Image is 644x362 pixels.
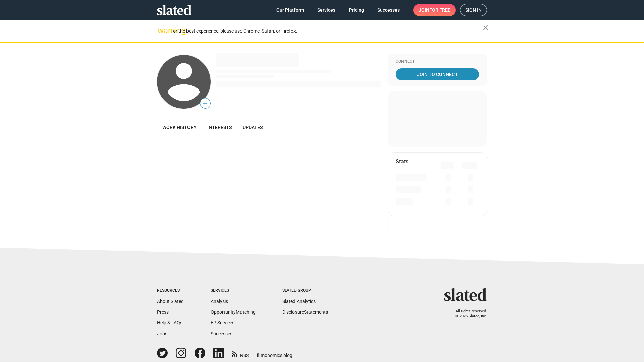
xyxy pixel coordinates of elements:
a: OpportunityMatching [211,309,256,315]
a: Pricing [343,4,369,16]
a: Joinfor free [413,4,456,16]
a: DisclosureStatements [282,309,328,315]
div: Slated Group [282,288,328,293]
mat-icon: warning [158,26,166,35]
span: Join [419,4,450,16]
a: Press [157,309,169,315]
a: Services [312,4,341,16]
a: Successes [211,331,232,336]
a: Analysis [211,299,228,304]
mat-card-title: Stats [396,158,408,165]
span: Work history [162,125,197,130]
a: Interests [202,119,237,135]
mat-icon: close [482,24,490,32]
a: Work history [157,119,202,135]
span: film [257,353,265,358]
div: Connect [396,59,479,64]
span: Services [317,4,335,16]
span: Sign in [465,4,482,16]
span: Pricing [349,4,364,16]
a: Successes [372,4,405,16]
div: For the best experience, please use Chrome, Safari, or Firefox. [170,26,483,36]
p: All rights reserved. © 2025 Slated, Inc. [448,309,487,319]
span: — [200,99,210,108]
div: Resources [157,288,184,293]
a: Jobs [157,331,167,336]
div: Services [211,288,256,293]
span: Updates [243,125,263,130]
a: Updates [237,119,268,135]
a: filmonomics blog [257,347,292,359]
a: EP Services [211,320,234,325]
a: About Slated [157,299,184,304]
span: for free [429,4,450,16]
span: Interests [207,125,232,130]
a: Our Platform [271,4,309,16]
span: Successes [377,4,400,16]
a: Sign in [460,4,487,16]
span: Our Platform [276,4,304,16]
a: Join To Connect [396,68,479,80]
span: Join To Connect [397,68,478,80]
a: RSS [232,348,249,359]
a: Slated Analytics [282,299,316,304]
a: Help & FAQs [157,320,182,325]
